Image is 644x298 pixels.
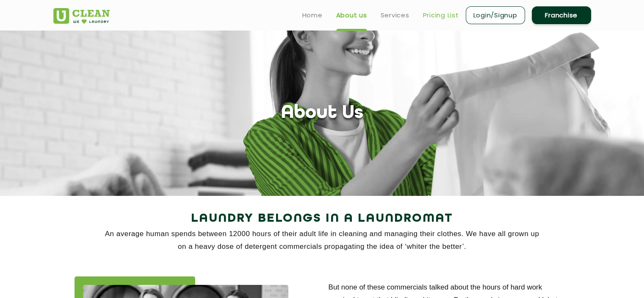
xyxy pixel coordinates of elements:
a: Login/Signup [466,6,525,24]
p: An average human spends between 12000 hours of their adult life in cleaning and managing their cl... [53,228,591,253]
h2: Laundry Belongs in a Laundromat [53,209,591,229]
a: Services [381,10,409,20]
a: Home [302,10,323,20]
img: UClean Laundry and Dry Cleaning [53,8,110,24]
h1: About Us [281,103,363,124]
a: About us [336,10,367,20]
a: Franchise [532,6,591,24]
a: Pricing List [423,10,459,20]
